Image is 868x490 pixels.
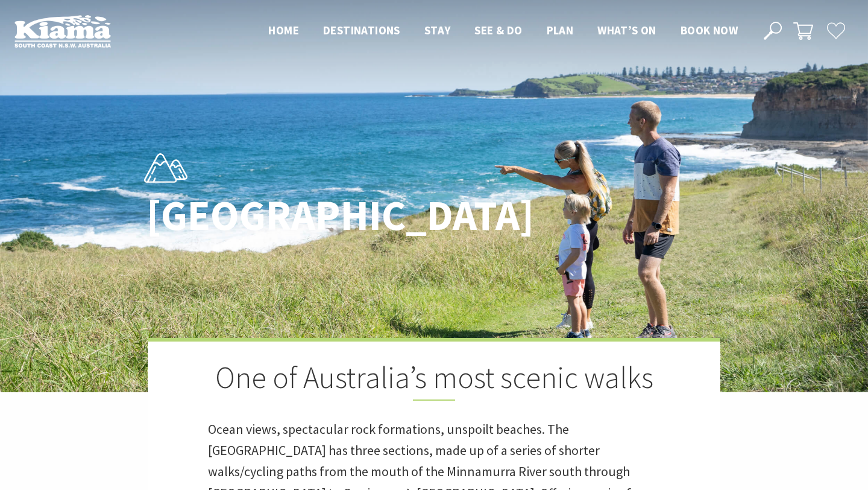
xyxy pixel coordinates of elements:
span: Stay [424,23,451,37]
img: Kiama Logo [14,14,111,48]
h2: One of Australia’s most scenic walks [208,360,660,401]
span: See & Do [474,23,522,37]
nav: Main Menu [256,21,750,41]
span: Home [268,23,299,37]
span: What’s On [597,23,656,37]
span: Plan [547,23,574,37]
h1: [GEOGRAPHIC_DATA] [146,192,487,239]
span: Destinations [323,23,400,37]
span: Book now [681,23,738,37]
